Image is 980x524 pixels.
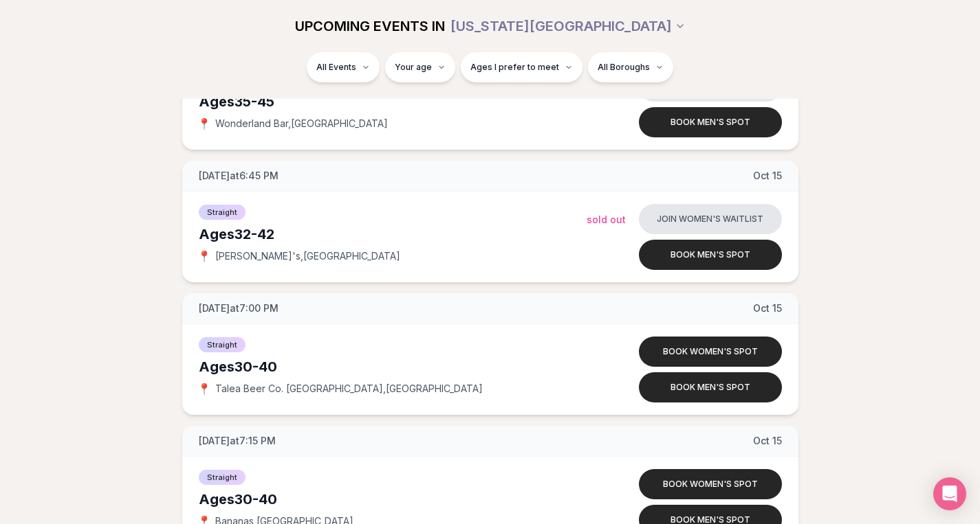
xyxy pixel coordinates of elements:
div: Open Intercom Messenger [933,477,966,510]
button: Your age [385,52,455,82]
span: [DATE] at 7:15 PM [199,434,276,448]
div: Ages 30-40 [199,490,587,509]
span: Ages I prefer to meet [470,62,559,73]
button: Join women's waitlist [639,204,782,234]
button: Book women's spot [639,469,782,499]
span: Straight [199,337,246,352]
span: Talea Beer Co. [GEOGRAPHIC_DATA] , [GEOGRAPHIC_DATA] [215,382,483,396]
span: [DATE] at 6:45 PM [199,169,279,183]
span: [DATE] at 7:00 PM [199,301,279,315]
button: All Events [307,52,380,82]
span: All Events [316,62,356,73]
button: Book men's spot [639,240,782,270]
span: Oct 15 [753,301,782,315]
button: Book men's spot [639,107,782,137]
button: Book women's spot [639,337,782,367]
span: Straight [199,470,246,485]
span: 📍 [199,251,210,262]
span: UPCOMING EVENTS IN [295,16,445,36]
div: Ages 30-40 [199,357,587,376]
button: Ages I prefer to meet [461,52,582,82]
span: Oct 15 [753,169,782,183]
button: [US_STATE][GEOGRAPHIC_DATA] [450,11,686,41]
span: 📍 [199,118,210,129]
span: 📍 [199,383,210,394]
span: All Boroughs [598,62,650,73]
button: All Boroughs [588,52,673,82]
div: Ages 35-45 [199,92,587,111]
span: Straight [199,205,246,220]
span: Wonderland Bar , [GEOGRAPHIC_DATA] [215,117,388,130]
span: Your age [395,62,432,73]
span: Sold Out [587,214,626,225]
span: [PERSON_NAME]'s , [GEOGRAPHIC_DATA] [215,249,400,263]
span: Oct 15 [753,434,782,448]
div: Ages 32-42 [199,225,587,244]
button: Book men's spot [639,372,782,402]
